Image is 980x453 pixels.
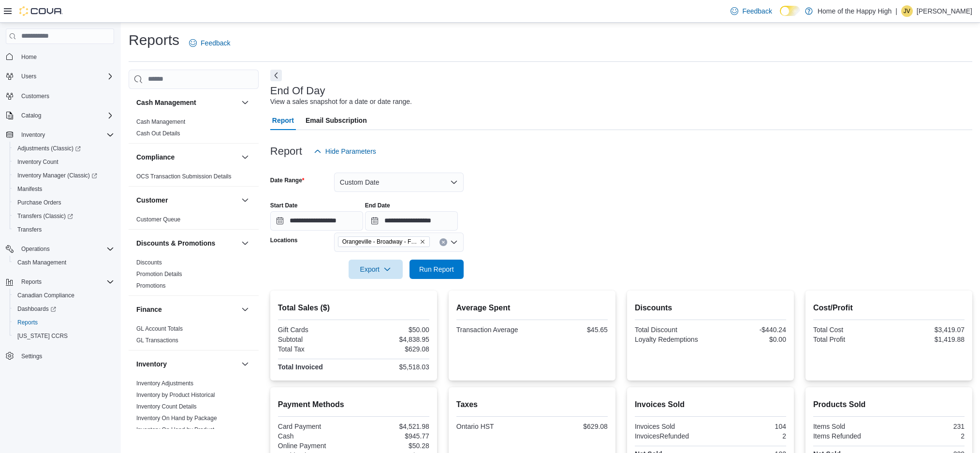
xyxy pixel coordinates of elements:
button: Cash Management [136,98,237,107]
span: OCS Transaction Submission Details [136,173,232,180]
h3: Cash Management [136,98,196,107]
span: Email Subscription [306,111,367,130]
div: $3,419.07 [891,326,965,334]
button: Catalog [2,109,118,122]
span: Report [272,111,294,130]
div: Items Sold [813,423,887,430]
h3: Compliance [136,152,175,162]
button: Discounts & Promotions [239,237,251,249]
h2: Products Sold [813,399,965,410]
span: Operations [21,245,50,253]
a: Inventory Count [14,156,62,168]
label: Date Range [270,176,305,184]
h2: Total Sales ($) [278,302,429,314]
a: Promotion Details [136,271,182,278]
span: Washington CCRS [14,330,114,342]
h3: Inventory [136,359,167,369]
div: 2 [891,432,965,440]
span: Purchase Orders [17,199,61,206]
button: Home [2,50,118,64]
span: Cash Out Details [136,130,180,137]
span: Inventory [17,129,114,141]
a: Customers [17,90,53,102]
div: $629.08 [534,423,608,430]
div: 104 [712,423,786,430]
label: Start Date [270,202,298,209]
span: Inventory by Product Historical [136,391,215,399]
span: Manifests [14,183,114,195]
span: Inventory Manager (Classic) [17,172,97,179]
span: Reports [17,276,114,288]
div: Compliance [129,171,259,186]
button: Canadian Compliance [10,289,118,302]
a: Inventory by Product Historical [136,392,215,398]
span: Hide Parameters [325,146,376,156]
h2: Cost/Profit [813,302,965,314]
span: Reports [17,319,38,326]
span: Orangeville - Broadway - Fire & Flower [342,237,418,247]
a: Dashboards [10,302,118,316]
div: Card Payment [278,423,352,430]
span: Feedback [201,38,230,48]
button: Clear input [439,238,447,246]
div: Jennifer Verney [901,5,913,17]
button: Hide Parameters [310,142,380,161]
a: Cash Management [14,257,70,268]
button: Customer [239,194,251,206]
a: Adjustments (Classic) [14,143,85,154]
span: GL Transactions [136,336,178,344]
div: Total Cost [813,326,887,334]
p: [PERSON_NAME] [917,5,972,17]
div: $50.28 [355,442,429,450]
span: Dashboards [17,305,56,313]
nav: Complex example [6,46,114,388]
div: -$440.24 [712,326,786,334]
h2: Payment Methods [278,399,429,410]
h2: Taxes [456,399,608,410]
span: Transfers (Classic) [17,212,73,220]
button: Inventory [239,358,251,370]
span: Adjustments (Classic) [17,145,81,152]
span: Reports [14,317,114,328]
a: Manifests [14,183,46,195]
div: $4,838.95 [355,336,429,343]
button: Settings [2,349,118,363]
div: Cash Management [129,116,259,143]
button: Export [349,260,403,279]
button: Compliance [239,151,251,163]
a: Transfers (Classic) [14,210,77,222]
a: Cash Management [136,118,185,125]
span: Inventory [21,131,45,139]
span: Purchase Orders [14,197,114,208]
div: Gift Cards [278,326,352,334]
div: Cash [278,432,352,440]
span: Customer Queue [136,216,180,223]
span: Inventory Count [17,158,59,166]
div: $945.77 [355,432,429,440]
a: GL Account Totals [136,325,183,332]
div: Total Discount [635,326,709,334]
a: Purchase Orders [14,197,65,208]
div: Customer [129,214,259,229]
div: $0.00 [712,336,786,343]
h2: Invoices Sold [635,399,786,410]
span: Customers [21,92,49,100]
div: $629.08 [355,345,429,353]
div: $45.65 [534,326,608,334]
img: Cova [19,6,63,16]
button: Reports [10,316,118,329]
span: JV [904,5,910,17]
span: Discounts [136,259,162,266]
a: Canadian Compliance [14,290,78,301]
button: Reports [2,275,118,289]
h3: Discounts & Promotions [136,238,215,248]
span: Inventory Manager (Classic) [14,170,114,181]
span: Promotion Details [136,270,182,278]
h1: Reports [129,30,179,50]
button: Open list of options [450,238,458,246]
span: Adjustments (Classic) [14,143,114,154]
button: Finance [136,305,237,314]
span: Promotions [136,282,166,290]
